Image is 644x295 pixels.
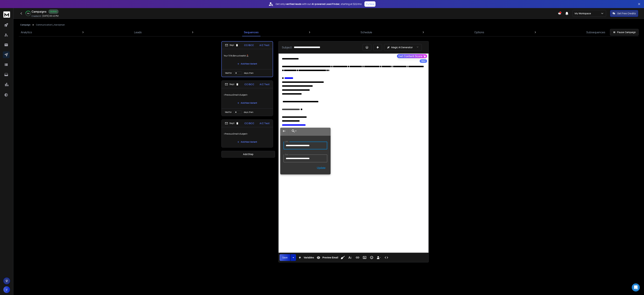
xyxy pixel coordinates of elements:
strong: verified leads [285,2,301,6]
button: Update [315,165,327,171]
label: Text [284,154,289,156]
p: A/Z Test [260,83,270,86]
span: Preview Email [322,256,339,259]
img: logo [3,11,10,18]
p: Your 70% Bonus Awaits! 🕹️ [224,51,271,60]
li: Step1CC/BCCA/Z TestYour 70% Bonus Awaits! 🕹️Add New VariantWait fordays, then [221,41,273,77]
p: [DATE] 06:40 PM [42,15,59,17]
a: Sequences [242,28,261,36]
h1: Campaigns [32,10,46,14]
p: My Workspace [575,12,592,15]
li: Step2CC/BCCA/Z Test<Previous Email's Subject>Add New VariantWait fordays, then [221,80,273,116]
p: Options [474,30,484,34]
p: Sequences [244,30,259,34]
a: Analytics [19,28,34,36]
button: Choose Link [289,128,297,134]
p: Wait for [225,111,232,114]
div: Beta [420,59,427,63]
button: Try Now [364,1,375,7]
p: Magic AI Generator [391,46,413,49]
p: Created At: [32,15,42,17]
div: Step 1 [225,44,238,47]
div: Open Intercom Messenger [632,283,640,291]
button: Preview Email [315,254,339,261]
button: Add New Variant [235,100,260,106]
p: <Previous Email's Subject> [224,90,271,100]
p: A/Z Test [259,44,269,47]
p: days, then [244,72,254,74]
p: Get only with our starting at $22/mo [276,2,362,6]
div: Active [48,9,59,14]
p: Subsequences [586,30,605,34]
button: Emoticons [368,254,375,261]
a: Subsequences [584,28,607,36]
p: days, then [244,111,253,114]
button: Get Content Score [397,54,427,58]
p: Leads [134,30,142,34]
button: Variables [297,254,315,261]
div: Step 2 [225,83,239,86]
a: Schedule [359,28,374,36]
button: Code View [383,254,390,261]
p: Analytics [21,30,32,34]
button: Add New Variant [235,139,260,145]
button: Back [280,128,288,134]
button: Insert Image (Ctrl+P) [361,254,368,261]
li: Step3CC/BCCA/Z Test<Previous Email's Subject>Add New Variant [221,119,273,147]
button: Clean HTML [340,254,346,261]
span: Variables [303,256,315,259]
p: CC/BCC [244,83,254,86]
p: 39 % [27,12,30,14]
button: Pause Campaign [610,29,639,36]
button: Insert Unsubscribe Link [375,254,382,261]
button: V [3,286,10,293]
p: CC/BCC [244,44,254,47]
p: Get Free Credits [617,12,636,15]
button: Get Free Credits [610,10,638,17]
a: Leads [132,28,144,36]
p: Subject: [282,45,292,49]
div: Step 3 [225,122,239,125]
p: Try Now [365,2,374,6]
p: Wait for [225,72,232,74]
p: Communication1_Handyman [36,24,65,26]
button: Magic AI Generator [384,44,422,51]
button: Add Step [221,151,275,158]
button: Campaign [20,24,31,26]
strong: AI-powered Lead Finder, [312,2,340,6]
button: Add New Variant [235,60,260,67]
a: Options [472,28,486,36]
p: <Previous Email's Subject> [224,129,271,139]
p: A/Z Test [260,122,270,125]
p: CC/BCC [244,122,254,125]
label: URL [284,141,289,143]
button: Save [280,254,290,261]
p: Schedule [361,30,372,34]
